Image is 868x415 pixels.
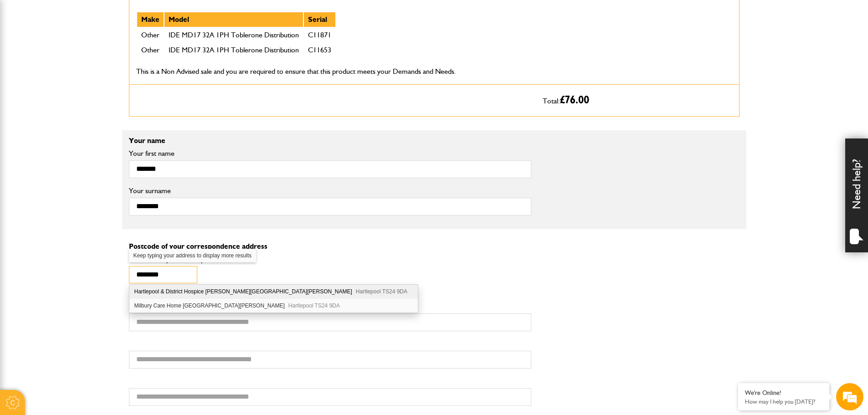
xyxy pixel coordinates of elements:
[303,27,336,43] td: C11871
[164,42,303,58] td: IDE MD17 32A 1PH Toblerone Distribution
[356,288,407,295] span: Hartlepool TS24 9DA
[124,281,165,293] em: Start Chat
[129,285,418,299] div: Hartlepool & District Hospice Alice House Wells Avenue
[565,95,589,106] span: 76.00
[136,66,529,77] p: This is a Non Advised sale and you are required to ensure that this product meets your Demands an...
[12,165,166,273] textarea: Type your message and hit 'Enter'
[288,302,340,309] span: Hartlepool TS24 9DA
[129,150,531,157] label: Your first name
[12,84,166,104] input: Enter your last name
[12,111,166,131] input: Enter your email address
[149,5,171,26] div: Minimize live chat window
[129,249,256,262] div: Keep typing your address to display more results
[560,95,589,106] span: £
[164,12,303,27] th: Model
[129,243,531,250] p: Postcode of your correspondence address
[137,12,164,27] th: Make
[164,27,303,43] td: IDE MD17 32A 1PH Toblerone Distribution
[129,187,531,195] label: Your surname
[12,138,166,158] input: Enter your phone number
[845,138,868,252] div: Need help?
[129,137,740,144] p: Your name
[543,92,732,109] p: Total:
[137,42,164,58] td: Other
[303,12,336,27] th: Serial
[15,51,38,63] img: d_20077148190_company_1631870298795_20077148190
[303,42,336,58] td: C11653
[137,27,164,43] td: Other
[47,51,153,63] div: Chat with us now
[129,256,268,263] label: Postcode of your correspondence address
[745,389,822,397] div: We're Online!
[129,299,418,313] div: Milbury Care Home West Villa Wells Avenue
[745,398,822,405] p: How may I help you today?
